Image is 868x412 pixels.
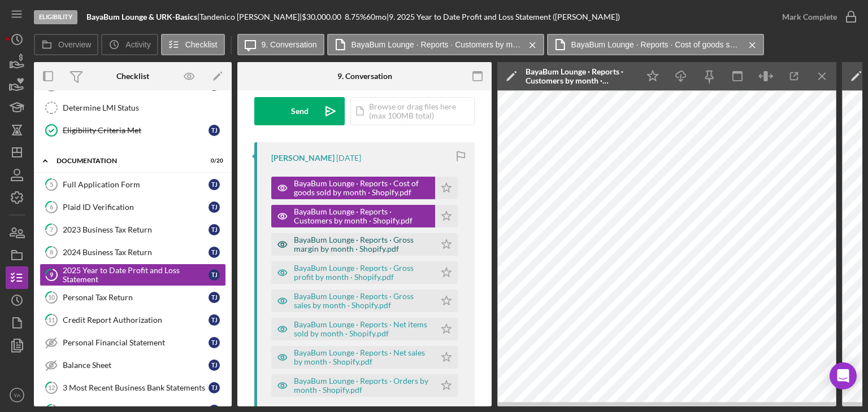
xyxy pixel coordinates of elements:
tspan: 12 [48,384,55,391]
a: Balance SheetTJ [40,354,226,376]
tspan: 6 [50,203,54,211]
a: 72023 Business Tax ReturnTJ [40,218,226,241]
div: T J [209,292,220,303]
a: Determine LMI Status [40,97,226,119]
div: T J [209,382,220,393]
a: 11Credit Report AuthorizationTJ [40,309,226,331]
div: BayaBum Lounge · Reports · Net sales by month · Shopify.pdf [294,348,429,366]
div: 0 / 20 [203,157,223,164]
div: 8.75 % [345,12,366,21]
button: Overview [34,34,98,55]
label: BayaBum Lounge · Reports · Cost of goods sold by month · Shopify.pdf [571,40,741,49]
div: Eligibility [34,10,77,24]
div: T J [209,247,220,258]
label: Overview [58,40,91,49]
button: BayaBum Lounge · Reports · Orders by month · Shopify.pdf [271,374,458,397]
tspan: 7 [50,226,54,233]
button: BayaBum Lounge · Reports · Gross sales by month · Shopify.pdf [271,290,458,312]
div: 3 Most Recent Business Bank Statements [63,383,209,392]
div: BayaBum Lounge · Reports · Gross profit by month · Shopify.pdf [294,264,429,282]
div: | [86,12,199,21]
div: $30,000.00 [302,12,345,21]
div: Determine LMI Status [63,103,225,112]
b: BayaBum Lounge & URK-Basics [86,12,197,21]
button: BayaBum Lounge · Reports · Net sales by month · Shopify.pdf [271,346,458,369]
div: Credit Report Authorization [63,315,209,325]
div: Personal Financial Statement [63,338,209,347]
div: Tandenico [PERSON_NAME] | [199,12,302,21]
div: T J [209,337,220,348]
a: Eligibility Criteria MetTJ [40,119,226,142]
div: Eligibility Criteria Met [63,126,209,135]
button: BayaBum Lounge · Reports · Cost of goods sold by month · Shopify.pdf [271,177,458,199]
div: [PERSON_NAME] [271,154,335,163]
div: BayaBum Lounge · Reports · Net items sold by month · Shopify.pdf [294,320,429,338]
button: Checklist [161,34,225,55]
label: Activity [125,40,150,49]
a: Personal Financial StatementTJ [40,331,226,354]
div: 2025 Year to Date Profit and Loss Statement [63,266,209,284]
text: YA [14,392,21,398]
time: 2025-08-18 23:52 [336,154,361,163]
div: Documentation [57,157,195,164]
div: Personal Tax Return [63,293,209,302]
tspan: 8 [50,248,53,256]
div: | 9. 2025 Year to Date Profit and Loss Statement ([PERSON_NAME]) [387,12,620,21]
tspan: 10 [48,293,55,301]
div: T J [209,125,220,136]
button: YA [6,384,28,406]
div: BayaBum Lounge · Reports · Cost of goods sold by month · Shopify.pdf [294,179,429,197]
div: Plaid ID Verification [63,203,209,212]
div: Open Intercom Messenger [830,362,857,389]
tspan: 9 [50,271,54,278]
button: BayaBum Lounge · Reports · Gross margin by month · Shopify.pdf [271,233,458,256]
label: 9. Conversation [262,40,317,49]
div: BayaBum Lounge · Reports · Gross sales by month · Shopify.pdf [294,292,429,310]
div: BayaBum Lounge · Reports · Customers by month · Shopify.pdf [294,207,429,225]
button: Mark Complete [771,6,862,28]
button: BayaBum Lounge · Reports · Cost of goods sold by month · Shopify.pdf [547,34,764,55]
a: 5Full Application FormTJ [40,173,226,196]
div: T J [209,314,220,326]
button: BayaBum Lounge · Reports · Customers by month · Shopify.pdf [327,34,544,55]
div: T J [209,224,220,235]
label: BayaBum Lounge · Reports · Customers by month · Shopify.pdf [351,40,521,49]
div: Checklist [116,72,149,81]
div: T J [209,179,220,190]
div: 2023 Business Tax Return [63,225,209,234]
div: T J [209,269,220,280]
a: 82024 Business Tax ReturnTJ [40,241,226,264]
div: Balance Sheet [63,361,209,370]
button: Send [254,97,345,125]
button: BayaBum Lounge · Reports · Gross profit by month · Shopify.pdf [271,261,458,284]
button: 9. Conversation [237,34,324,55]
div: 2024 Business Tax Return [63,248,209,257]
div: BayaBum Lounge · Reports · Orders by month · Shopify.pdf [294,376,429,395]
button: BayaBum Lounge · Reports · Net items sold by month · Shopify.pdf [271,318,458,340]
div: BayaBum Lounge · Reports · Gross margin by month · Shopify.pdf [294,235,429,253]
div: 9. Conversation [337,72,392,81]
a: 123 Most Recent Business Bank StatementsTJ [40,376,226,399]
div: BayaBum Lounge · Reports · Customers by month · Shopify.pdf [526,67,633,85]
div: Full Application Form [63,180,209,189]
tspan: 5 [50,181,53,188]
a: 92025 Year to Date Profit and Loss StatementTJ [40,264,226,286]
tspan: 11 [48,316,55,323]
div: Send [291,97,309,125]
label: Checklist [185,40,218,49]
div: T J [209,201,220,213]
div: Mark Complete [782,6,837,28]
a: 10Personal Tax ReturnTJ [40,286,226,309]
a: 6Plaid ID VerificationTJ [40,196,226,218]
div: 60 mo [366,12,387,21]
button: Activity [101,34,158,55]
button: BayaBum Lounge · Reports · Customers by month · Shopify.pdf [271,205,458,227]
div: T J [209,360,220,371]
